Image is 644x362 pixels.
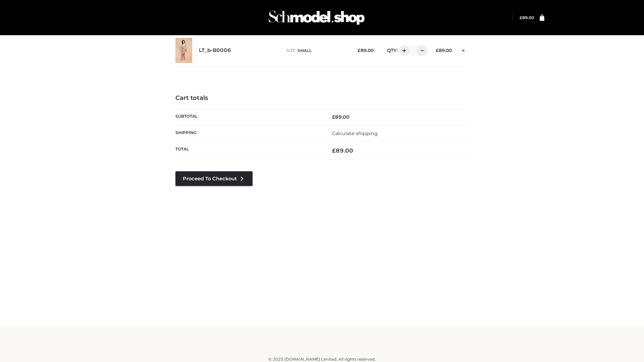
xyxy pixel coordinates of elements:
a: Remove this item [459,45,469,54]
div: QTY: [380,45,425,56]
span: SMALL [298,48,312,53]
span: £ [332,114,335,120]
p: size : [286,48,347,54]
a: LT_b-B0006 [199,47,231,54]
a: £89.00 [520,15,534,20]
img: LT_b-B0006 - SMALL [175,38,192,63]
bdi: 89.00 [358,48,374,53]
bdi: 89.00 [332,114,350,120]
img: Schmodel Admin 964 [266,4,367,31]
span: £ [358,48,361,53]
a: Proceed to Checkout [175,171,253,186]
bdi: 89.00 [436,48,452,53]
h4: Cart totals [175,95,469,102]
span: £ [332,147,336,154]
bdi: 89.00 [520,15,534,20]
span: £ [436,48,439,53]
th: Total [175,142,322,160]
th: Subtotal [175,109,322,125]
bdi: 89.00 [332,147,353,154]
a: Calculate shipping [332,130,378,136]
th: Shipping [175,125,322,141]
span: £ [520,15,522,20]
